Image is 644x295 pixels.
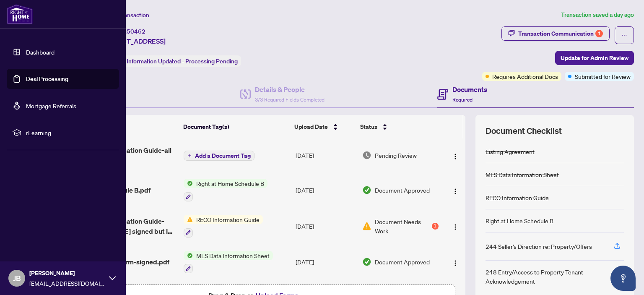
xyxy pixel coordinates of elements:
[561,10,634,20] article: Transaction saved a day ago
[449,255,462,269] button: Logo
[486,193,549,202] div: RECO Information Guide
[492,72,558,81] span: Requires Additional Docs
[195,153,251,159] span: Add a Document Tag
[486,147,535,156] div: Listing Agreement
[518,27,603,40] div: Transaction Communication
[184,251,273,274] button: Status IconMLS Data Information Sheet
[291,115,357,138] th: Upload Date
[292,244,359,280] td: [DATE]
[26,128,113,137] span: rLearning
[486,242,592,251] div: 244 Seller’s Direction re: Property/Offers
[184,215,263,238] button: Status IconRECO Information Guide
[26,75,68,83] a: Deal Processing
[193,251,273,260] span: MLS Data Information Sheet
[610,266,636,291] button: Open asap
[486,125,562,137] span: Document Checklist
[76,216,177,236] span: 02-RECO Information Guide-[PERSON_NAME] signed but I missed.pdf
[452,84,487,94] h4: Documents
[184,215,193,224] img: Status Icon
[375,151,417,160] span: Pending Review
[486,170,559,179] div: MLS Data Information Sheet
[184,251,193,260] img: Status Icon
[127,57,238,65] span: Information Updated - Processing Pending
[595,30,603,37] div: 1
[184,150,254,161] button: Add a Document Tag
[360,122,377,131] span: Status
[104,11,149,19] span: View Transaction
[362,222,371,231] img: Document Status
[26,48,55,56] a: Dashboard
[13,272,21,284] span: JB
[452,224,459,230] img: Logo
[292,208,359,244] td: [DATE]
[26,102,76,110] a: Mortgage Referrals
[193,179,267,188] span: Right at Home Schedule B
[29,269,105,278] span: [PERSON_NAME]
[292,138,359,172] td: [DATE]
[449,149,462,162] button: Logo
[292,172,359,208] td: [DATE]
[187,154,192,158] span: plus
[255,84,325,94] h4: Details & People
[486,216,553,225] div: Right at Home Schedule B
[501,26,610,41] button: Transaction Communication1
[180,115,291,138] th: Document Tag(s)
[29,279,105,288] span: [EMAIL_ADDRESS][DOMAIN_NAME]
[104,36,166,46] span: [STREET_ADDRESS]
[452,97,473,103] span: Required
[255,97,325,103] span: 3/3 Required Fields Completed
[452,153,459,160] img: Logo
[449,183,462,197] button: Logo
[193,215,263,224] span: RECO Information Guide
[362,151,371,160] img: Document Status
[452,260,459,266] img: Logo
[486,267,604,286] div: 248 Entry/Access to Property Tenant Acknowledgement
[362,257,371,266] img: Document Status
[104,55,241,67] div: Status:
[621,32,627,38] span: ellipsis
[73,115,180,138] th: (5) File Name
[375,185,430,195] span: Document Approved
[76,145,177,165] span: 02-RECO Information Guide-all signed.pdf
[357,115,439,138] th: Status
[375,217,430,235] span: Document Needs Work
[184,179,267,201] button: Status IconRight at Home Schedule B
[555,51,634,65] button: Update for Admin Review
[184,151,254,161] button: Add a Document Tag
[432,223,439,230] div: 1
[575,72,631,81] span: Submitted for Review
[362,185,371,195] img: Document Status
[561,51,628,65] span: Update for Admin Review
[449,219,462,233] button: Logo
[127,28,145,35] span: 50462
[452,188,459,195] img: Logo
[7,4,33,24] img: logo
[184,179,193,188] img: Status Icon
[375,257,430,266] span: Document Approved
[294,122,328,131] span: Upload Date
